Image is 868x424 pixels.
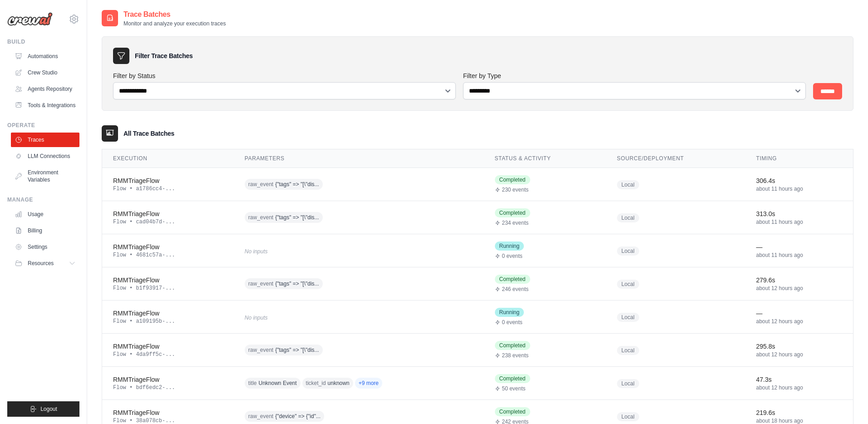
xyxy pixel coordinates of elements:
[234,149,484,168] th: Parameters
[275,214,319,221] span: {"tags" => "[\"dis...
[275,346,319,354] span: {"tags" => "[\"dis...
[102,267,853,301] tr: View details for RMMTriageFlow execution
[756,342,842,351] div: 295.8s
[113,384,223,391] div: Flow • bdf6edc2-...
[123,20,226,27] p: Monitor and analyze your execution traces
[495,341,530,350] span: Completed
[245,177,419,192] div: raw_event: {"tags" => "[\"disk_space\", \"storage\", \"workstation\", \"aspire_internal\"]", "tit...
[617,213,639,222] span: Local
[617,346,639,355] span: Local
[245,311,419,323] div: No inputs
[275,181,319,188] span: {"tags" => "[\"dis...
[7,38,79,45] div: Build
[7,12,53,26] img: Logo
[11,149,79,163] a: LLM Connections
[11,82,79,96] a: Agents Repository
[113,251,223,259] div: Flow • 4681c57a-...
[248,280,273,287] span: raw_event
[756,251,842,259] div: about 11 hours ago
[617,180,639,189] span: Local
[617,280,639,289] span: Local
[102,234,853,267] tr: View details for RMMTriageFlow execution
[113,209,223,218] div: RMMTriageFlow
[113,408,223,417] div: RMMTriageFlow
[617,412,639,421] span: Local
[245,409,419,424] div: raw_event: {"device" => {"id" => "'10'", "name" => "'Production Server'"}, "message" => "Disk spa...
[756,318,842,325] div: about 12 hours ago
[113,276,223,285] div: RMMTriageFlow
[495,308,524,317] span: Running
[245,376,419,390] div: title: Unknown Event, ticket_id: unknown, root_cause: N/A - Resolved at triage, description: No d...
[123,9,226,20] h2: Trace Batches
[28,260,54,267] span: Resources
[102,168,853,201] tr: View details for RMMTriageFlow execution
[113,309,223,318] div: RMMTriageFlow
[756,276,842,285] div: 279.6s
[245,315,268,321] span: No inputs
[502,352,529,359] span: 238 events
[756,351,842,358] div: about 12 hours ago
[495,407,530,416] span: Completed
[248,214,273,221] span: raw_event
[113,318,223,325] div: Flow • a109195b-...
[11,133,79,147] a: Traces
[245,248,268,255] span: No inputs
[123,129,174,138] h3: All Trace Batches
[7,196,79,203] div: Manage
[756,408,842,417] div: 219.6s
[113,242,223,251] div: RMMTriageFlow
[502,219,529,227] span: 234 events
[484,149,606,168] th: Status & Activity
[113,342,223,351] div: RMMTriageFlow
[606,149,745,168] th: Source/Deployment
[11,223,79,238] a: Billing
[306,380,326,387] span: ticket_id
[40,405,57,413] span: Logout
[11,98,79,113] a: Tools & Integrations
[113,185,223,192] div: Flow • a1786cc4-...
[756,375,842,384] div: 47.3s
[113,375,223,384] div: RMMTriageFlow
[756,285,842,292] div: about 12 hours ago
[113,285,223,292] div: Flow • b1f93917-...
[248,181,273,188] span: raw_event
[248,413,273,420] span: raw_event
[11,49,79,64] a: Automations
[113,71,456,80] label: Filter by Status
[102,149,234,168] th: Execution
[756,185,842,192] div: about 11 hours ago
[7,122,79,129] div: Operate
[11,65,79,80] a: Crew Studio
[502,286,529,293] span: 246 events
[495,275,530,284] span: Completed
[102,334,853,367] tr: View details for RMMTriageFlow execution
[259,380,297,387] span: Unknown Event
[113,351,223,358] div: Flow • 4da9ff5c-...
[7,401,79,417] button: Logout
[275,280,319,287] span: {"tags" => "[\"dis...
[745,149,853,168] th: Timing
[11,165,79,187] a: Environment Variables
[11,240,79,254] a: Settings
[275,413,321,420] span: {"device" => {"id"...
[617,379,639,388] span: Local
[11,256,79,271] button: Resources
[113,218,223,226] div: Flow • cad04b7d-...
[495,242,524,251] span: Running
[245,277,419,291] div: raw_event: {"tags" => "[\"disk_space\", \"storage\", \"workstation\", \"aspire_internal\"]", "tit...
[245,245,419,257] div: No inputs
[245,211,419,225] div: raw_event: {"tags" => "[\"disk_space\", \"storage\", \"workstation\", \"aspire_internal\"]", "tit...
[355,378,382,389] span: +9 more
[756,242,842,251] div: —
[502,319,523,326] span: 0 events
[102,301,853,334] tr: View details for RMMTriageFlow execution
[11,207,79,222] a: Usage
[248,380,257,387] span: title
[248,346,273,354] span: raw_event
[113,176,223,185] div: RMMTriageFlow
[756,176,842,185] div: 306.4s
[756,309,842,318] div: —
[617,313,639,322] span: Local
[135,51,192,60] h3: Filter Trace Batches
[495,374,530,383] span: Completed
